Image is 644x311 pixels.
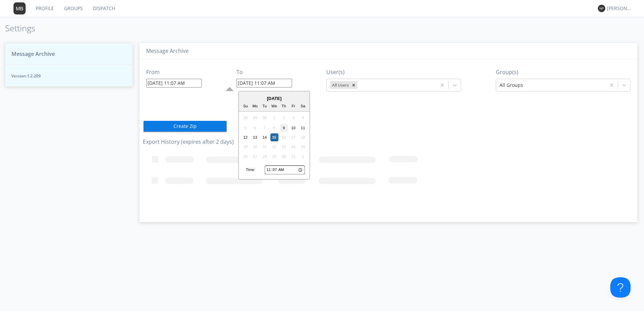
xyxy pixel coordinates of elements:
[246,167,255,173] div: Time:
[261,152,269,161] div: Not available Tuesday, October 28th, 2025
[241,113,308,161] div: month 2025-10
[143,120,227,132] button: Create Zip
[261,114,269,122] div: Not available Tuesday, September 30th, 2025
[607,5,632,12] div: [PERSON_NAME] *
[280,143,288,151] div: Not available Thursday, October 23rd, 2025
[270,133,278,141] div: Choose Wednesday, October 15th, 2025
[5,65,133,87] button: Version:1.2.209
[265,166,305,174] input: Time
[326,69,461,75] h3: User(s)
[251,114,259,122] div: Not available Monday, September 29th, 2025
[11,73,126,79] span: Version: 1.2.209
[239,95,310,102] div: [DATE]
[241,102,250,110] div: Su
[299,124,307,132] div: Choose Saturday, October 11th, 2025
[5,43,133,65] button: Message Archive
[261,102,269,110] div: Tu
[241,124,250,132] div: Not available Sunday, October 5th, 2025
[598,5,605,12] img: 373638.png
[261,133,269,141] div: Choose Tuesday, October 14th, 2025
[280,114,288,122] div: Not available Thursday, October 2nd, 2025
[289,114,297,122] div: Not available Friday, October 3rd, 2025
[11,50,55,58] span: Message Archive
[236,69,292,75] h3: To
[146,48,631,54] h3: Message Archive
[289,102,297,110] div: Fr
[251,143,259,151] div: Not available Monday, October 20th, 2025
[251,124,259,132] div: Not available Monday, October 6th, 2025
[241,143,250,151] div: Not available Sunday, October 19th, 2025
[289,143,297,151] div: Not available Friday, October 24th, 2025
[496,69,631,75] h3: Group(s)
[261,143,269,151] div: Not available Tuesday, October 21st, 2025
[299,143,307,151] div: Not available Saturday, October 25th, 2025
[330,81,350,89] div: All Users
[289,133,297,141] div: Not available Friday, October 17th, 2025
[610,277,631,298] iframe: Toggle Customer Support
[251,152,259,161] div: Not available Monday, October 27th, 2025
[299,114,307,122] div: Not available Saturday, October 4th, 2025
[280,152,288,161] div: Not available Thursday, October 30th, 2025
[251,133,259,141] div: Choose Monday, October 13th, 2025
[241,152,250,161] div: Not available Sunday, October 26th, 2025
[13,2,26,14] img: 373638.png
[270,114,278,122] div: Not available Wednesday, October 1st, 2025
[270,102,278,110] div: We
[280,102,288,110] div: Th
[241,114,250,122] div: Not available Sunday, September 28th, 2025
[261,124,269,132] div: Not available Tuesday, October 7th, 2025
[289,124,297,132] div: Choose Friday, October 10th, 2025
[299,133,307,141] div: Not available Saturday, October 18th, 2025
[146,69,202,75] h3: From
[299,102,307,110] div: Sa
[289,152,297,161] div: Not available Friday, October 31st, 2025
[280,133,288,141] div: Not available Thursday, October 16th, 2025
[299,152,307,161] div: Not available Saturday, November 1st, 2025
[270,124,278,132] div: Not available Wednesday, October 8th, 2025
[350,81,357,89] div: Remove All Users
[270,143,278,151] div: Not available Wednesday, October 22nd, 2025
[241,133,250,141] div: Choose Sunday, October 12th, 2025
[270,152,278,161] div: Not available Wednesday, October 29th, 2025
[280,124,288,132] div: Choose Thursday, October 9th, 2025
[251,102,259,110] div: Mo
[143,139,634,145] h3: Export History (expires after 2 days)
